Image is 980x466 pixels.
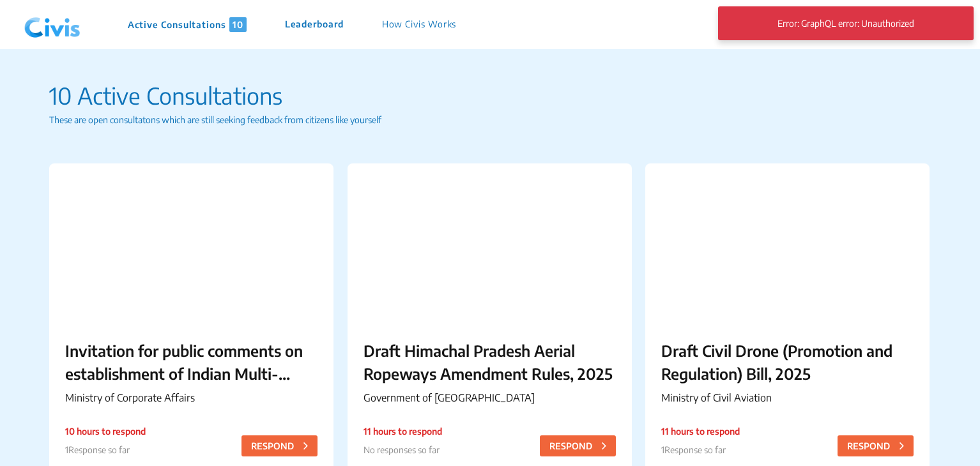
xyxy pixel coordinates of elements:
span: 10 [229,17,247,32]
p: 11 hours to respond [364,425,442,438]
p: 11 hours to respond [661,425,740,438]
p: How Civis Works [382,17,457,32]
p: Draft Civil Drone (Promotion and Regulation) Bill, 2025 [661,339,914,385]
p: Draft Himachal Pradesh Aerial Ropeways Amendment Rules, 2025 [364,339,616,385]
p: These are open consultatons which are still seeking feedback from citizens like yourself [49,113,931,126]
p: Leaderboard [285,17,344,32]
p: 1 [661,443,740,456]
p: Invitation for public comments on establishment of Indian Multi-Disciplinary Partnership (MDP) firms [65,339,318,385]
span: No responses so far [364,444,440,455]
button: RESPOND [241,435,318,456]
p: Ministry of Civil Aviation [661,390,914,405]
img: navlogo.png [19,6,86,44]
span: Response so far [664,444,726,455]
p: Active Consultations [128,17,247,32]
p: Government of [GEOGRAPHIC_DATA] [364,390,616,405]
p: 10 Active Consultations [49,79,931,113]
p: 1 [65,443,146,456]
button: RESPOND [838,435,914,456]
p: 10 hours to respond [65,425,146,438]
p: Error: GraphQL error: Unauthorized [734,11,958,35]
p: Ministry of Corporate Affairs [65,390,318,405]
span: Response so far [68,444,130,455]
button: RESPOND [540,435,616,456]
